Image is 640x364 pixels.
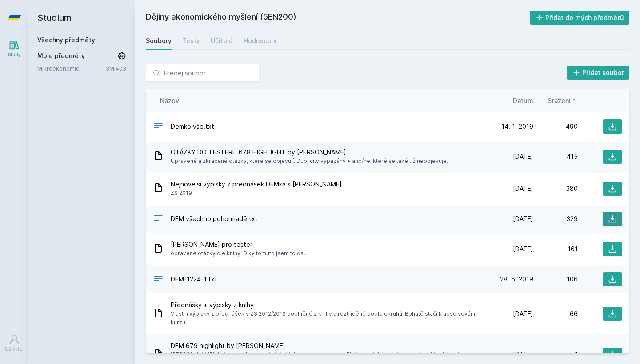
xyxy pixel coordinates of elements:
a: Study [2,36,27,63]
span: 28. 5. 2019 [500,275,533,284]
span: Vlastní výpisky z přednášek v ZS 2012/2013 doplněné z knihy a roztříděné podle okruhů. Bohatě sta... [171,309,485,327]
span: [DATE] [513,350,533,359]
span: OTÁZKY DO TESTERU 678 HIGHLIGHT by [PERSON_NAME] [171,148,448,157]
input: Hledej soubor [146,64,260,82]
div: 161 [533,245,578,253]
a: Uživatel [2,330,27,357]
span: DEM 679 highlight by [PERSON_NAME] [171,341,485,350]
div: Soubory [146,36,172,45]
a: Všechny předměty [37,36,95,44]
span: opravené otázky dle knihy. Díky tomuto jsem to dal. [171,249,306,258]
div: 106 [533,275,578,284]
span: DEM všechno pohormadě.txt [171,214,258,223]
a: Hodnocení [244,32,276,50]
span: Přednášky + výpisky z knihy [171,301,485,309]
div: 51 [533,350,578,359]
div: Testy [182,36,200,45]
span: [DATE] [513,309,533,318]
a: 3MI403 [106,65,126,72]
div: 490 [533,122,578,131]
button: Přidat soubor [567,66,630,80]
div: 415 [533,152,578,161]
div: 380 [533,184,578,193]
div: TXT [153,120,164,133]
div: 66 [533,309,578,318]
span: [DATE] [513,245,533,253]
a: Soubory [146,32,172,50]
div: Uživatel [5,346,24,352]
div: Study [8,51,21,58]
button: Stažení [548,96,578,105]
span: 14. 1. 2019 [501,122,533,131]
span: Stažení [548,96,571,105]
button: Datum [513,96,533,105]
span: Nejnovější výpisky z přednášek DEMka s [PERSON_NAME] [171,180,342,189]
span: [DATE] [513,184,533,193]
div: Hodnocení [244,36,276,45]
span: DEM-1224-1.txt [171,275,217,284]
h2: Dějiny ekonomického myšlení (5EN200) [146,11,530,25]
div: Učitelé [211,36,233,45]
span: ZS 2019 [171,189,342,198]
span: Upravené a zkrácené otázky, které se objevují. Duplicity vypazány + ano/ne, které se také už neob... [171,157,448,166]
span: [DATE] [513,152,533,161]
button: Název [160,96,179,105]
div: TXT [153,213,164,226]
a: Testy [182,32,200,50]
a: Učitelé [211,32,233,50]
span: Demko vše.txt [171,122,214,131]
div: TXT [153,273,164,286]
span: Moje předměty [37,51,85,60]
div: 329 [533,214,578,223]
span: [DATE] [513,214,533,223]
a: Mikroekonomie [37,64,106,73]
button: Přidat do mých předmětů [530,11,630,25]
span: [PERSON_NAME] pro tester [171,240,306,249]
